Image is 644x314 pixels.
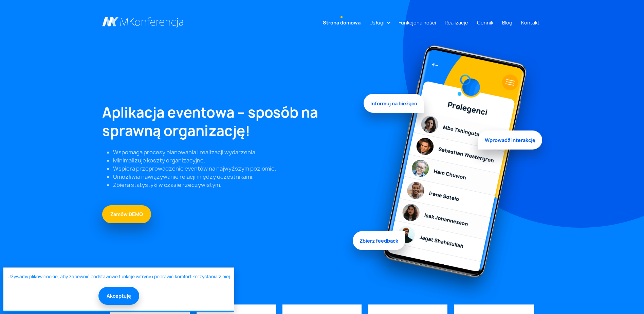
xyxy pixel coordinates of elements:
[102,205,151,223] a: Zamów DEMO
[113,181,355,189] li: Zbiera statystyki w czasie rzeczywistym.
[474,16,496,29] a: Cennik
[499,16,515,29] a: Blog
[7,274,230,280] a: Używamy plików cookie, aby zapewnić podstawowe funkcje witryny i poprawić komfort korzystania z niej
[353,229,405,248] span: Zbierz feedback
[113,156,355,164] li: Minimalizuje koszty organizacyjne.
[442,16,471,29] a: Realizacje
[364,38,542,304] img: Graficzny element strony
[518,16,542,29] a: Kontakt
[367,16,387,29] a: Usługi
[113,164,355,173] li: Wspiera przeprowadzenie eventów na najwyższym poziomie.
[98,287,139,305] button: Akceptuję
[113,173,355,181] li: Umożliwia nawiązywanie relacji między uczestnikami.
[102,103,355,140] h1: Aplikacja eventowa – sposób na sprawną organizację!
[396,16,439,29] a: Funkcjonalności
[364,96,424,115] span: Informuj na bieżąco
[478,128,542,147] span: Wprowadź interakcję
[320,16,363,29] a: Strona domowa
[113,148,355,156] li: Wspomaga procesy planowania i realizacji wydarzenia.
